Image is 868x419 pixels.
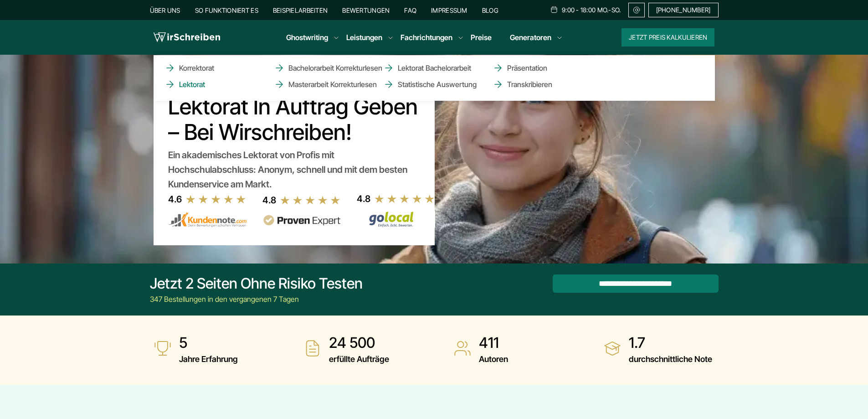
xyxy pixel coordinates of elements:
[303,339,322,357] img: erfüllte Aufträge
[629,352,712,367] span: durchschnittliche Note
[374,194,435,204] img: stars
[342,6,390,14] a: Bewertungen
[179,352,238,367] span: Jahre Erfahrung
[179,334,238,352] strong: 5
[404,6,416,14] a: FAQ
[479,352,508,367] span: Autoren
[168,192,182,207] div: 4.6
[632,6,641,14] img: Email
[493,79,584,90] a: Transkribieren
[150,274,363,293] div: Jetzt 2 Seiten ohne Risiko testen
[164,79,256,90] a: Lektorat
[185,194,247,204] img: stars
[262,215,341,226] img: provenexpert reviews
[273,6,328,14] a: Beispielarbeiten
[262,193,276,207] div: 4.8
[168,212,247,228] img: kundennote
[150,6,180,14] a: Über uns
[274,79,365,90] a: Masterarbeit Korrekturlesen
[329,334,389,352] strong: 24 500
[150,294,363,305] div: 347 Bestellungen in den vergangenen 7 Tagen
[453,339,472,357] img: Autoren
[286,32,328,43] a: Ghostwriting
[431,6,467,14] a: Impressum
[274,62,365,73] a: Bachelorarbeit Korrekturlesen
[550,6,558,13] img: Schedule
[482,6,498,14] a: Blog
[357,211,435,228] img: Wirschreiben Bewertungen
[493,62,584,73] a: Präsentation
[195,6,258,14] a: So funktioniert es
[280,195,341,205] img: stars
[629,334,712,352] strong: 1.7
[164,62,256,73] a: Korrektorat
[648,3,719,17] a: [PHONE_NUMBER]
[479,334,508,352] strong: 411
[357,191,370,206] div: 4.8
[154,339,172,357] img: Jahre Erfahrung
[168,94,420,145] h1: Lektorat in Auftrag geben – Bei Wirschreiben!
[471,33,492,42] a: Preise
[603,339,621,357] img: durchschnittliche Note
[329,352,389,367] span: erfüllte Aufträge
[154,31,220,44] img: logo wirschreiben
[383,62,474,73] a: Lektorat Bachelorarbeit
[383,79,474,90] a: Statistische Auswertung
[510,32,551,43] a: Generatoren
[346,32,382,43] a: Leistungen
[401,32,452,43] a: Fachrichtungen
[656,6,711,14] span: [PHONE_NUMBER]
[621,28,714,47] button: Jetzt Preis kalkulieren
[562,6,621,14] span: 9:00 - 18:00 Mo.-So.
[168,148,420,191] div: Ein akademisches Lektorat von Profis mit Hochschulabschluss: Anonym, schnell und mit dem besten K...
